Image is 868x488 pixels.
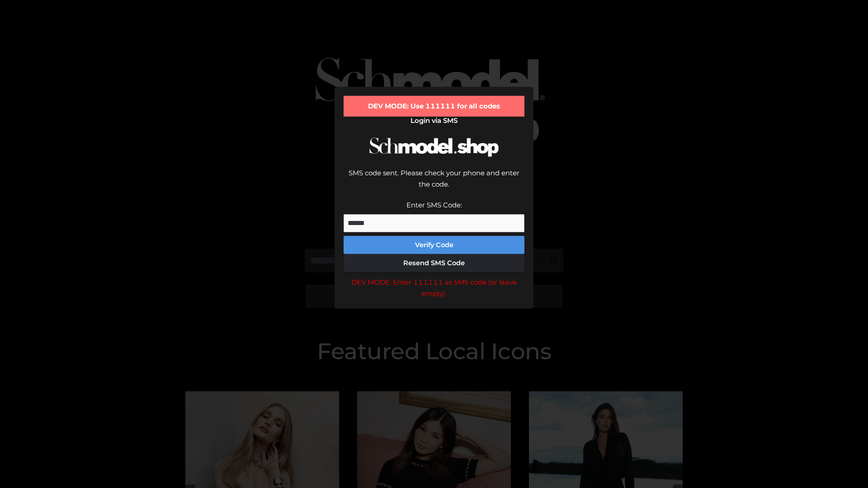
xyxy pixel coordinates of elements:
label: Enter SMS Code: [406,201,462,209]
button: Verify Code [344,236,524,254]
img: Schmodel Logo [366,129,502,165]
div: SMS code sent. Please check your phone and enter the code. [344,167,524,199]
button: Resend SMS Code [344,254,524,272]
div: DEV MODE: Use 111111 for all codes [344,96,524,117]
h2: Login via SMS [344,117,524,125]
div: DEV MODE: Enter 111111 as SMS code (or leave empty). [344,277,524,300]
